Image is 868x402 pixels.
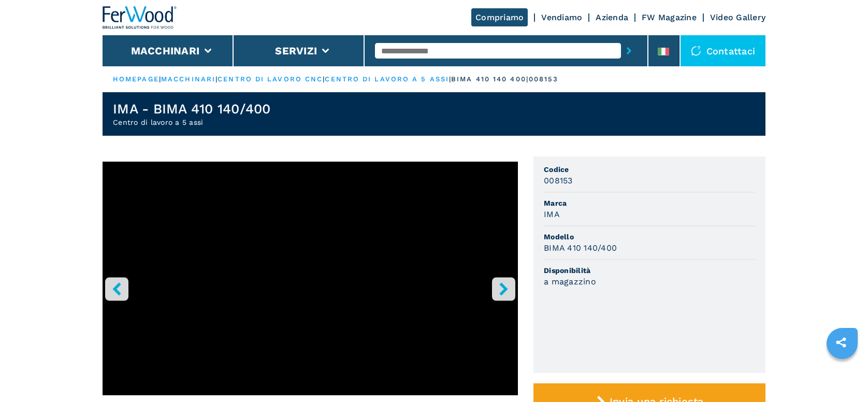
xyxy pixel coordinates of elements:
[159,75,161,83] span: |
[544,175,573,186] h3: 008153
[113,75,159,83] a: HOMEPAGE
[710,12,765,22] a: Video Gallery
[828,329,854,355] a: sharethis
[471,8,528,26] a: Compriamo
[215,75,218,83] span: |
[105,277,128,300] button: left-button
[544,208,560,220] h3: IMA
[691,46,701,56] img: Contattaci
[681,35,766,66] div: Contattaci
[131,45,200,57] button: Macchinari
[218,75,323,83] a: centro di lavoro cnc
[544,164,755,175] span: Codice
[544,265,755,276] span: Disponibilità
[275,45,317,57] button: Servizi
[544,242,617,254] h3: BIMA 410 140/400
[529,75,559,84] p: 008153
[161,75,215,83] a: macchinari
[541,12,582,22] a: Vendiamo
[103,6,177,29] img: Ferwood
[113,101,271,117] h1: IMA - BIMA 410 140/400
[642,12,697,22] a: FW Magazine
[113,117,271,127] h2: Centro di lavoro a 5 assi
[103,162,518,395] iframe: YouTube video player
[451,75,529,84] p: bima 410 140 400 |
[544,198,755,208] span: Marca
[596,12,628,22] a: Azienda
[323,75,325,83] span: |
[544,232,755,242] span: Modello
[544,276,596,288] h3: a magazzino
[492,277,515,300] button: right-button
[621,39,637,63] button: submit-button
[325,75,449,83] a: centro di lavoro a 5 assi
[449,75,451,83] span: |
